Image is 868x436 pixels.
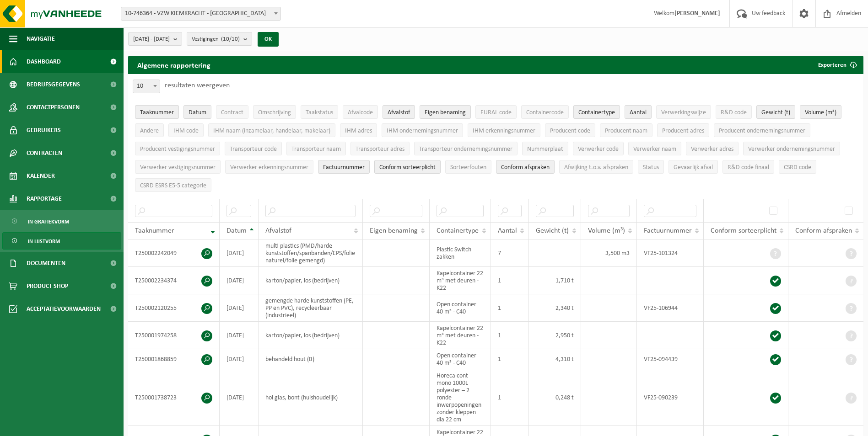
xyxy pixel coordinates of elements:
a: In grafiekvorm [2,213,121,230]
td: T250002242049 [128,239,220,267]
span: Verwerker erkenningsnummer [230,164,308,171]
button: CSRD ESRS E5-5 categorieCSRD ESRS E5-5 categorie: Activate to sort [135,178,211,192]
td: karton/papier, los (bedrijven) [259,267,363,294]
button: FactuurnummerFactuurnummer: Activate to sort [318,160,370,174]
count: (10/10) [221,36,240,42]
a: In lijstvorm [2,232,121,250]
button: IHM ondernemingsnummerIHM ondernemingsnummer: Activate to sort [382,123,463,137]
span: Andere [140,128,159,134]
button: Verwerker erkenningsnummerVerwerker erkenningsnummer: Activate to sort [225,160,313,174]
td: 1 [491,294,529,322]
button: StatusStatus: Activate to sort [638,160,664,174]
span: 10 [133,80,160,93]
span: Datum [226,227,247,234]
span: Gewicht (t) [761,109,790,116]
td: T250001738723 [128,369,220,426]
h2: Algemene rapportering [128,56,220,74]
button: Volume (m³)Volume (m³): Activate to sort [800,105,841,119]
span: 10-746364 - VZW KIEMKRACHT - HAMME [121,7,281,21]
span: In lijstvorm [28,233,60,250]
span: CSRD ESRS E5-5 categorie [140,182,206,189]
span: IHM erkenningsnummer [473,128,535,134]
td: Open container 40 m³ - C40 [430,294,491,322]
span: 10 [133,80,160,93]
td: [DATE] [220,239,259,267]
span: Verwerker adres [691,146,733,153]
td: karton/papier, los (bedrijven) [259,322,363,349]
td: multi plastics (PMD/harde kunststoffen/spanbanden/EPS/folie naturel/folie gemengd) [259,239,363,267]
button: Producent codeProducent code: Activate to sort [545,123,595,137]
span: R&D code [721,109,747,116]
td: 1,710 t [529,267,581,294]
span: Transporteur adres [356,146,404,153]
span: Dashboard [27,50,61,73]
span: EURAL code [480,109,512,116]
button: SorteerfoutenSorteerfouten: Activate to sort [445,160,491,174]
td: 1 [491,267,529,294]
td: 2,950 t [529,322,581,349]
button: DatumDatum: Activate to sort [183,105,211,119]
span: Taaknummer [140,109,174,116]
button: Producent vestigingsnummerProducent vestigingsnummer: Activate to sort [135,142,220,155]
button: AfvalstofAfvalstof: Activate to sort [383,105,415,119]
button: ContainertypeContainertype: Activate to sort [573,105,620,119]
td: 1 [491,322,529,349]
button: TaakstatusTaakstatus: Activate to sort [301,105,338,119]
button: Vestigingen(10/10) [187,32,252,46]
span: Rapportage [27,187,62,210]
td: 2,340 t [529,294,581,322]
td: [DATE] [220,267,259,294]
span: IHM ondernemingsnummer [387,128,458,134]
button: Transporteur ondernemingsnummerTransporteur ondernemingsnummer : Activate to sort [414,142,518,155]
button: Afwijking t.o.v. afsprakenAfwijking t.o.v. afspraken: Activate to sort [559,160,633,174]
button: R&D codeR&amp;D code: Activate to sort [716,105,752,119]
button: VerwerkingswijzeVerwerkingswijze: Activate to sort [656,105,711,119]
span: Producent adres [662,128,704,134]
span: Conform afspraken [501,164,550,171]
td: hol glas, bont (huishoudelijk) [259,369,363,426]
td: Horeca cont mono 1000L polyester – 2 ronde inwerpopeningen zonder kleppen dia 22 cm [430,369,491,426]
span: Producent vestigingsnummer [140,146,215,153]
span: IHM code [173,128,199,134]
td: T250001974258 [128,322,220,349]
button: IHM naam (inzamelaar, handelaar, makelaar)IHM naam (inzamelaar, handelaar, makelaar): Activate to... [208,123,335,137]
span: Verwerkingswijze [661,109,706,116]
td: [DATE] [220,294,259,322]
button: [DATE] - [DATE] [128,32,182,46]
button: Gewicht (t)Gewicht (t): Activate to sort [756,105,795,119]
td: Plastic Switch zakken [430,239,491,267]
button: Verwerker adresVerwerker adres: Activate to sort [686,142,739,155]
span: Nummerplaat [527,146,563,153]
td: 4,310 t [529,349,581,369]
button: Verwerker vestigingsnummerVerwerker vestigingsnummer: Activate to sort [135,160,221,174]
span: Transporteur ondernemingsnummer [419,146,512,153]
span: Gebruikers [27,119,61,142]
span: Gevaarlijk afval [674,164,713,171]
span: Conform sorteerplicht [711,227,776,234]
span: Verwerker vestigingsnummer [140,164,216,171]
span: Conform sorteerplicht [379,164,436,171]
td: 1 [491,369,529,426]
button: Transporteur naamTransporteur naam: Activate to sort [286,142,346,155]
span: Conform afspraken [795,227,852,234]
span: Acceptatievoorwaarden [27,298,101,320]
td: VF25-106944 [637,294,704,322]
button: Producent ondernemingsnummerProducent ondernemingsnummer: Activate to sort [714,123,810,137]
span: Contract [221,109,243,116]
span: Taaknummer [135,227,174,234]
button: Producent naamProducent naam: Activate to sort [600,123,652,137]
button: ContractContract: Activate to sort [216,105,248,119]
span: Datum [189,109,206,116]
td: Kapelcontainer 22 m³ met deuren - K22 [430,267,491,294]
td: VF25-090239 [637,369,704,426]
td: [DATE] [220,322,259,349]
span: Taakstatus [306,109,333,116]
button: Producent adresProducent adres: Activate to sort [657,123,709,137]
button: CSRD codeCSRD code: Activate to sort [779,160,816,174]
span: Producent ondernemingsnummer [719,128,805,134]
span: Afwijking t.o.v. afspraken [564,164,628,171]
span: Containercode [526,109,564,116]
button: EURAL codeEURAL code: Activate to sort [475,105,517,119]
button: AantalAantal: Activate to sort [625,105,652,119]
span: Eigen benaming [425,109,466,116]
